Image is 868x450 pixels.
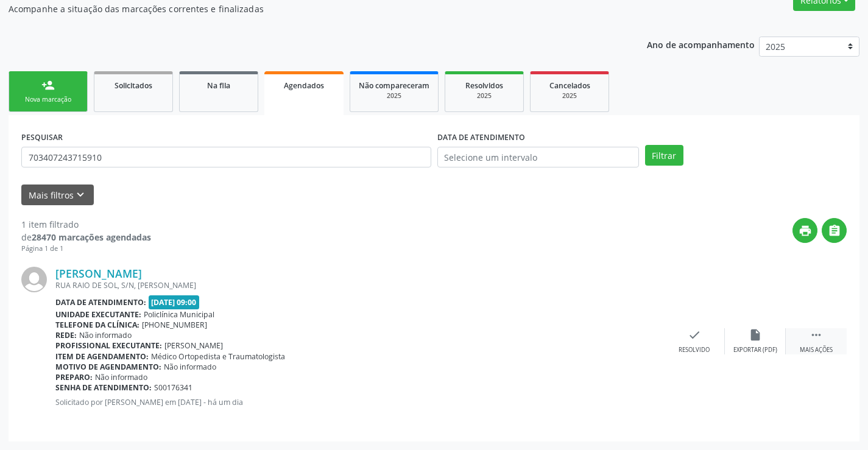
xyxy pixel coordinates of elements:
[55,309,141,320] b: Unidade executante:
[55,382,152,393] b: Senha de atendimento:
[792,218,817,243] button: print
[164,362,216,372] span: Não informado
[55,372,93,382] b: Preparo:
[115,80,152,91] span: Solicitados
[55,397,664,407] p: Solicitado por [PERSON_NAME] em [DATE] - há um dia
[79,330,132,340] span: Não informado
[149,295,200,309] span: [DATE] 09:00
[18,95,79,104] div: Nova marcação
[55,362,161,372] b: Motivo de agendamento:
[154,382,192,393] span: S00176341
[437,128,525,147] label: DATA DE ATENDIMENTO
[437,147,639,167] input: Selecione um intervalo
[32,231,151,243] strong: 28470 marcações agendadas
[21,231,151,244] div: de
[21,244,151,254] div: Página 1 de 1
[828,224,841,237] i: 
[21,147,431,167] input: Nome, CNS
[359,91,429,100] div: 2025
[41,79,55,92] div: person_add
[95,372,147,382] span: Não informado
[359,80,429,91] span: Não compareceram
[21,218,151,231] div: 1 item filtrado
[647,37,755,52] p: Ano de acompanhamento
[799,224,812,237] i: print
[55,351,149,362] b: Item de agendamento:
[800,346,833,354] div: Mais ações
[9,2,604,15] p: Acompanhe a situação das marcações correntes e finalizadas
[21,267,47,292] img: img
[144,309,214,320] span: Policlínica Municipal
[822,218,847,243] button: 
[284,80,324,91] span: Agendados
[454,91,515,100] div: 2025
[142,320,207,330] span: [PHONE_NUMBER]
[74,188,87,202] i: keyboard_arrow_down
[733,346,777,354] div: Exportar (PDF)
[465,80,503,91] span: Resolvidos
[55,297,146,308] b: Data de atendimento:
[749,328,762,342] i: insert_drive_file
[688,328,701,342] i: check
[207,80,230,91] span: Na fila
[21,185,94,206] button: Mais filtroskeyboard_arrow_down
[55,340,162,351] b: Profissional executante:
[679,346,710,354] div: Resolvido
[539,91,600,100] div: 2025
[55,280,664,290] div: RUA RAIO DE SOL, S/N, [PERSON_NAME]
[151,351,285,362] span: Médico Ortopedista e Traumatologista
[810,328,823,342] i: 
[55,330,77,340] b: Rede:
[21,128,63,147] label: PESQUISAR
[549,80,590,91] span: Cancelados
[55,320,139,330] b: Telefone da clínica:
[55,267,142,280] a: [PERSON_NAME]
[645,145,683,166] button: Filtrar
[164,340,223,351] span: [PERSON_NAME]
